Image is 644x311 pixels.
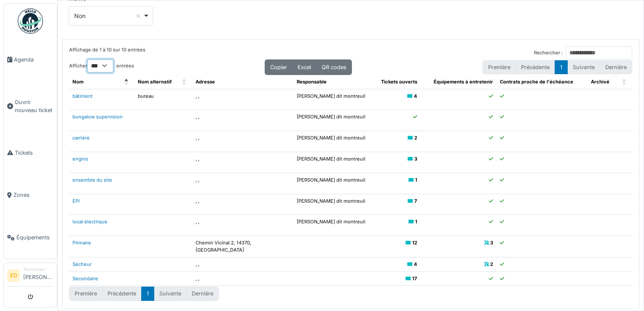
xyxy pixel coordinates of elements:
[316,59,352,75] button: QR codes
[381,79,417,85] span: Tickets ouverts
[192,173,294,194] td: , ,
[138,79,172,85] span: Nom alternatif
[23,266,54,284] li: [PERSON_NAME]
[483,60,632,74] nav: pagination
[265,59,292,75] button: Copier
[414,156,417,162] b: 3
[4,174,57,217] a: Zones
[298,64,311,70] span: Excel
[297,113,367,121] p: [PERSON_NAME] dit montreuil
[13,191,54,199] span: Zones
[192,131,294,152] td: , ,
[192,271,294,286] td: , ,
[297,218,367,225] p: [PERSON_NAME] dit montreuil
[15,98,54,114] span: Ouvrir nouveau ticket
[72,156,88,162] a: engins
[297,93,367,100] p: [PERSON_NAME] dit montreuil
[182,75,187,89] span: Nom alternatif: Activate to sort
[72,135,90,141] a: carrière
[415,177,417,183] b: 1
[72,114,123,120] a: bungalow supervision
[16,233,54,241] span: Équipements
[192,236,294,257] td: Chemin Vicinal 2, 14370, [GEOGRAPHIC_DATA]
[490,261,493,267] b: 2
[69,287,219,300] nav: pagination
[72,198,80,204] a: EPI
[434,79,493,85] span: Équipements à entretenir
[7,269,20,282] li: ED
[69,59,134,72] label: Afficher entrées
[192,215,294,236] td: , ,
[414,93,417,99] b: 4
[72,177,112,183] a: ensemble du site
[72,219,107,225] a: local électrique
[297,177,367,184] p: [PERSON_NAME] dit montreuil
[297,198,367,205] p: [PERSON_NAME] dit montreuil
[297,155,367,163] p: [PERSON_NAME] dit montreuil
[134,89,192,110] td: bureau
[412,240,417,246] b: 12
[322,64,346,70] span: QR codes
[72,79,83,85] span: Nom
[134,12,142,20] button: Remove item: 'false'
[192,152,294,173] td: , ,
[192,194,294,215] td: , ,
[414,261,417,267] b: 4
[69,46,145,59] div: Affichage de 1 à 10 sur 10 entrées
[490,240,493,246] b: 3
[297,134,367,142] p: [PERSON_NAME] dit montreuil
[414,135,417,141] b: 2
[292,59,317,75] button: Excel
[72,240,91,246] a: Primaire
[23,266,54,273] div: Technicien
[555,60,568,74] button: 1
[534,49,563,56] label: Rechercher :
[72,276,98,282] a: Secondaire
[15,149,54,157] span: Tickets
[74,11,143,20] div: Non
[591,79,609,85] span: Archivé
[141,287,154,300] button: 1
[4,38,57,81] a: Agenda
[270,64,287,70] span: Copier
[415,219,417,225] b: 1
[4,81,57,131] a: Ouvrir nouveau ticket
[622,75,627,89] span: Archivé: Activate to sort
[72,261,91,267] a: Sécheur
[414,198,417,204] b: 7
[87,59,113,72] select: Afficherentrées
[500,79,573,85] span: Contrats proche de l'échéance
[412,276,417,282] b: 17
[192,89,294,110] td: , ,
[297,79,327,85] span: Responsable
[7,266,54,287] a: ED Technicien[PERSON_NAME]
[4,216,57,259] a: Équipements
[192,257,294,271] td: , ,
[196,79,215,85] span: Adresse
[124,75,129,89] span: Nom: Activate to invert sorting
[18,8,43,34] img: Badge_color-CXgf-gQk.svg
[4,131,57,174] a: Tickets
[14,56,54,64] span: Agenda
[192,110,294,131] td: , ,
[72,93,93,99] a: bâtiment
